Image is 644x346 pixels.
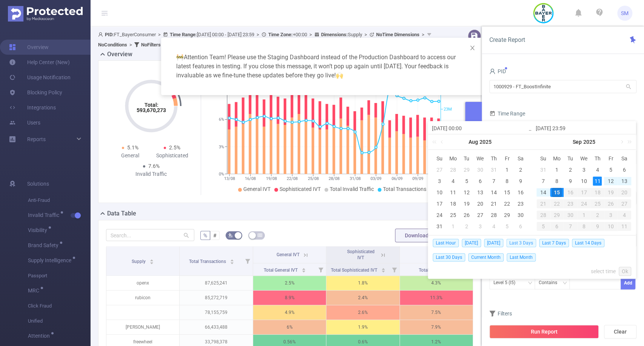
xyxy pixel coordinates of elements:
[564,199,577,208] div: 23
[433,253,465,261] span: Last 30 Days
[446,187,460,198] td: August 11, 2025
[336,72,343,79] span: highfive
[462,211,471,220] div: 26
[550,164,564,175] td: September 1, 2025
[460,153,473,164] th: Tue
[604,155,618,162] span: Fr
[489,325,599,338] button: Run Report
[539,239,569,247] span: Last 7 Days
[539,188,548,197] div: 14
[550,155,564,162] span: Mo
[473,221,487,232] td: September 3, 2025
[566,165,575,174] div: 2
[433,187,446,198] td: August 10, 2025
[462,222,471,231] div: 2
[564,198,577,209] td: September 23, 2025
[503,188,512,197] div: 15
[484,239,503,247] span: [DATE]
[503,165,512,174] div: 1
[489,177,498,186] div: 7
[536,209,550,221] td: September 28, 2025
[514,155,527,162] span: Sa
[572,239,604,247] span: Last 14 Days
[449,177,458,186] div: 4
[618,222,631,231] div: 11
[604,198,618,209] td: September 26, 2025
[516,222,525,231] div: 6
[475,188,484,197] div: 13
[590,153,604,164] th: Thu
[446,153,460,164] th: Mon
[503,222,512,231] div: 5
[460,221,473,232] td: September 2, 2025
[577,155,591,162] span: We
[536,198,550,209] td: September 21, 2025
[604,175,618,187] td: September 12, 2025
[449,211,458,220] div: 25
[619,267,631,276] a: Ok
[564,164,577,175] td: September 2, 2025
[462,239,481,247] span: [DATE]
[433,175,446,187] td: August 3, 2025
[460,187,473,198] td: August 12, 2025
[446,155,460,162] span: Mo
[433,209,446,221] td: August 24, 2025
[170,47,474,86] div: Attention Team! Please use the Staging Dashboard instead of the Production Dashboard to access ou...
[572,134,583,149] a: Sep
[577,199,591,208] div: 24
[536,199,550,208] div: 21
[590,221,604,232] td: October 9, 2025
[590,155,604,162] span: Th
[493,277,521,289] div: Level 5 (l5)
[604,211,618,220] div: 3
[433,221,446,232] td: August 31, 2025
[536,175,550,187] td: September 7, 2025
[590,211,604,220] div: 2
[514,198,527,209] td: August 23, 2025
[618,134,625,149] a: Next month (PageDown)
[500,209,514,221] td: August 29, 2025
[473,209,487,221] td: August 27, 2025
[514,221,527,232] td: September 6, 2025
[604,209,618,221] td: October 3, 2025
[516,199,525,208] div: 23
[550,188,564,197] div: 15
[469,45,475,51] i: icon: close
[468,134,479,149] a: Aug
[590,164,604,175] td: September 4, 2025
[435,177,444,186] div: 3
[577,188,591,197] div: 17
[460,164,473,175] td: July 29, 2025
[475,211,484,220] div: 27
[514,175,527,187] td: August 9, 2025
[487,175,500,187] td: August 7, 2025
[500,153,514,164] th: Fri
[462,38,483,59] button: Close
[432,124,528,133] input: Start date
[564,175,577,187] td: September 9, 2025
[475,165,484,174] div: 30
[564,222,577,231] div: 7
[564,221,577,232] td: October 7, 2025
[604,188,618,197] div: 19
[618,153,631,164] th: Sat
[433,164,446,175] td: July 27, 2025
[435,211,444,220] div: 24
[577,187,591,198] td: September 17, 2025
[577,164,591,175] td: September 3, 2025
[473,155,487,162] span: We
[460,175,473,187] td: August 5, 2025
[536,155,550,162] span: Su
[618,199,631,208] div: 27
[514,164,527,175] td: August 2, 2025
[489,211,498,220] div: 28
[550,199,564,208] div: 22
[516,211,525,220] div: 30
[473,198,487,209] td: August 20, 2025
[539,177,548,186] div: 7
[590,199,604,208] div: 25
[489,199,498,208] div: 21
[536,211,550,220] div: 28
[489,188,498,197] div: 14
[590,198,604,209] td: September 25, 2025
